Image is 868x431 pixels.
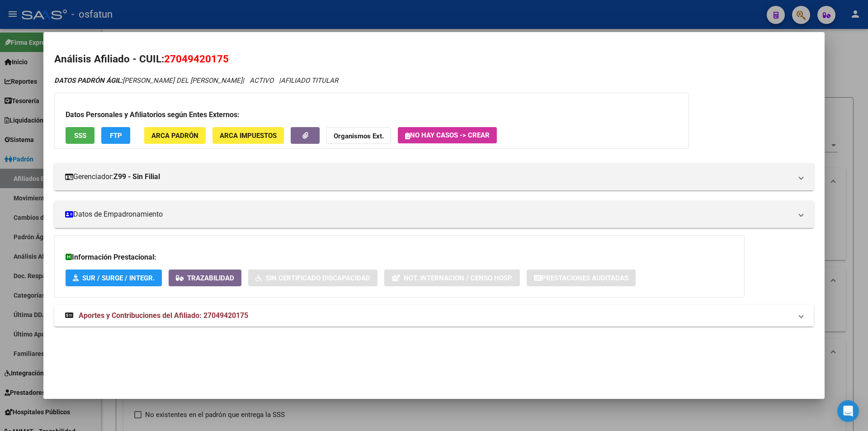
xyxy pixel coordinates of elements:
button: No hay casos -> Crear [398,127,497,143]
span: No hay casos -> Crear [405,131,490,139]
button: Trazabilidad [169,270,241,286]
button: SUR / SURGE / INTEGR. [66,270,162,286]
button: ARCA Impuestos [212,127,284,144]
span: SUR / SURGE / INTEGR. [82,274,155,282]
span: ARCA Padrón [151,132,198,140]
span: Trazabilidad [187,274,234,282]
span: Not. Internacion / Censo Hosp. [404,274,513,282]
mat-panel-title: Gerenciador: [65,171,792,182]
i: | ACTIVO | [54,76,338,85]
div: Open Intercom Messenger [837,400,859,422]
h3: Datos Personales y Afiliatorios según Entes Externos: [66,109,678,120]
span: SSS [74,132,86,140]
strong: Organismos Ext. [334,132,384,140]
strong: DATOS PADRÓN ÁGIL: [54,76,123,85]
mat-expansion-panel-header: Datos de Empadronamiento [54,201,814,228]
span: Aportes y Contribuciones del Afiliado: 27049420175 [79,311,248,320]
h3: Información Prestacional: [66,252,733,263]
mat-panel-title: Datos de Empadronamiento [65,209,792,220]
span: Prestaciones Auditadas [542,274,628,282]
button: Organismos Ext. [326,127,391,144]
button: Sin Certificado Discapacidad [248,270,377,286]
button: Prestaciones Auditadas [527,270,636,286]
mat-expansion-panel-header: Aportes y Contribuciones del Afiliado: 27049420175 [54,305,814,327]
span: Sin Certificado Discapacidad [266,274,370,282]
button: ARCA Padrón [144,127,206,144]
button: SSS [66,127,94,144]
strong: Z99 - Sin Filial [113,171,160,182]
span: FTP [110,132,122,140]
mat-expansion-panel-header: Gerenciador:Z99 - Sin Filial [54,163,814,190]
button: Not. Internacion / Censo Hosp. [384,270,520,286]
span: ARCA Impuestos [220,132,277,140]
span: [PERSON_NAME] DEL [PERSON_NAME] [54,76,242,85]
span: 27049420175 [164,53,229,65]
h2: Análisis Afiliado - CUIL: [54,52,814,67]
span: AFILIADO TITULAR [281,76,338,85]
button: FTP [101,127,130,144]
